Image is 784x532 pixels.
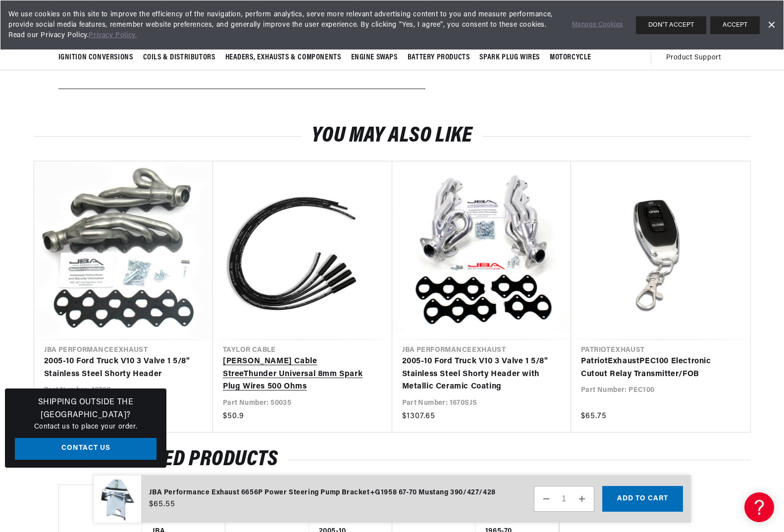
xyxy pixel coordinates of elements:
img: JBA Performance Exhaust 6656P Power Steering Pump Bracket+G1958 67-70 Mustang 390/427/428 [94,475,141,523]
summary: Product Support [666,46,726,70]
a: 2005-10 Ford Truck V10 3 Valve 1 5/8" Stainless Steel Shorty Header [44,355,194,381]
h3: Shipping Outside the [GEOGRAPHIC_DATA]? [15,396,157,422]
a: Manage Cookies [572,20,623,30]
summary: Engine Swaps [346,46,403,69]
span: Headers, Exhausts & Components [225,52,341,63]
button: Add to cart [602,486,683,512]
summary: Ignition Conversions [58,46,138,69]
a: Contact Us [15,438,157,460]
a: [PERSON_NAME] Cable StreeThunder Universal 8mm Spark Plug Wires 500 Ohms [223,355,372,393]
div: JBA Performance Exhaust 6656P Power Steering Pump Bracket+G1958 67-70 Mustang 390/427/428 [149,487,496,498]
button: ACCEPT [710,16,760,34]
span: Product Support [666,52,721,63]
span: Engine Swaps [351,52,398,63]
summary: Motorcycle [545,46,596,69]
a: 2005-10 Ford Truck V10 3 Valve 1 5/8" Stainless Steel Shorty Header with Metallic Ceramic Coating [402,355,552,393]
span: Ignition Conversions [58,52,133,63]
a: Dismiss Banner [764,18,779,33]
span: $65.55 [149,498,175,510]
h2: You may also like [34,127,751,145]
summary: Battery Products [403,46,475,69]
summary: Spark Plug Wires [474,46,545,69]
summary: Coils & Distributors [138,46,220,69]
span: Motorcycle [550,52,591,63]
span: Coils & Distributors [143,52,215,63]
span: Battery Products [408,52,470,63]
a: Privacy Policy. [89,32,137,39]
span: Spark Plug Wires [479,52,540,63]
p: Contact us to place your order. [15,422,157,433]
button: DON'T ACCEPT [636,16,706,34]
summary: Headers, Exhausts & Components [220,46,346,69]
a: PatriotExhaustPEC100 Electronic Cutout Relay Transmitter/FOB [581,355,731,381]
h2: RECENTLY VIEWED PRODUCTS [34,450,751,469]
span: We use cookies on this site to improve the efficiency of the navigation, perform analytics, serve... [8,9,558,41]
